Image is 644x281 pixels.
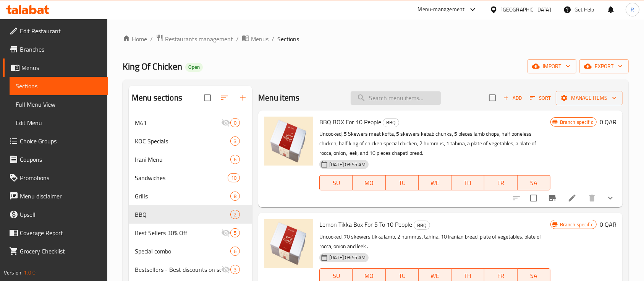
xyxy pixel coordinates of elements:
[414,221,430,230] span: BBQ
[356,177,382,188] span: MO
[16,118,102,127] span: Edit Menu
[135,118,221,127] span: M41
[230,155,240,164] div: items
[20,173,102,182] span: Promotions
[319,129,550,158] p: Uncooked, 5 Skewers meat kofta, 5 skewers kebab chunks, 5 pieces lamb chops, half boneless chicke...
[3,224,108,242] a: Coverage Report
[215,89,234,107] span: Sort sections
[389,177,416,188] span: TU
[383,118,399,127] div: BBQ
[230,265,240,274] div: items
[231,266,239,273] span: 3
[129,114,252,132] div: M410
[20,228,102,237] span: Coverage Report
[135,247,230,256] div: Special combo
[527,59,576,73] button: import
[543,189,561,207] button: Branch-specific-item
[230,247,240,256] div: items
[135,173,228,182] span: Sandwiches
[487,177,514,188] span: FR
[242,34,269,44] a: Menus
[534,62,570,71] span: import
[129,132,252,150] div: KOC Specials3
[3,132,108,150] a: Choice Groups
[562,93,616,103] span: Manage items
[3,40,108,58] a: Branches
[129,224,252,242] div: Best Sellers 30% Off5
[4,268,23,278] span: Version:
[234,89,252,107] button: Add section
[129,205,252,224] div: BBQ2
[484,175,517,190] button: FR
[221,118,230,127] svg: Inactive section
[3,22,108,40] a: Edit Restaurant
[20,26,102,36] span: Edit Restaurant
[236,34,239,44] li: /
[135,210,230,219] span: BBQ
[518,175,550,190] button: SA
[530,94,551,102] span: Sort
[123,34,147,44] a: Home
[353,175,385,190] button: MO
[20,210,102,219] span: Upsell
[231,229,239,237] span: 5
[583,189,601,207] button: delete
[507,189,526,207] button: sort-choices
[123,34,629,44] nav: breadcrumb
[185,63,203,72] div: Open
[631,5,634,14] span: R
[20,136,102,146] span: Choice Groups
[3,58,108,77] a: Menus
[231,138,239,145] span: 3
[386,175,419,190] button: TU
[500,92,525,104] span: Add item
[264,219,313,268] img: Lemon Tikka Box For 5 To 10 People
[20,155,102,164] span: Coupons
[135,228,221,237] div: Best Sellers 30% Off
[264,117,313,166] img: BBQ BOX For 10 People
[231,193,239,200] span: 8
[123,58,182,75] span: King Of Chicken
[414,221,430,230] div: BBQ
[16,100,102,109] span: Full Menu View
[557,119,596,126] span: Branch specific
[10,77,108,95] a: Sections
[230,118,240,127] div: items
[502,94,523,102] span: Add
[3,242,108,260] a: Grocery Checklist
[383,118,399,127] span: BBQ
[228,173,240,182] div: items
[135,136,230,146] span: KOC Specials
[3,205,108,224] a: Upsell
[21,63,102,72] span: Menus
[3,169,108,187] a: Promotions
[230,228,240,237] div: items
[135,265,221,274] span: Bestsellers - Best discounts on selected items
[129,187,252,205] div: Grills8
[16,81,102,91] span: Sections
[319,116,381,128] span: BBQ BOX For 10 People
[230,210,240,219] div: items
[326,161,369,168] span: [DATE] 03:55 AM
[150,34,153,44] li: /
[10,114,108,132] a: Edit Menu
[521,177,547,188] span: SA
[272,34,274,44] li: /
[319,232,550,251] p: Uncooked, 70 skewers tikka lamb, 2 hummus, tahina, 10 Iranian bread, plate of vegetables, plate o...
[601,189,620,207] button: show more
[3,150,108,169] a: Coupons
[20,192,102,201] span: Menu disclaimer
[199,90,215,106] span: Select all sections
[165,34,233,44] span: Restaurants management
[230,192,240,201] div: items
[10,95,108,114] a: Full Menu View
[3,187,108,205] a: Menu disclaimer
[251,34,269,44] span: Menus
[323,177,350,188] span: SU
[351,91,441,105] input: search
[135,192,230,201] span: Grills
[451,175,484,190] button: TH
